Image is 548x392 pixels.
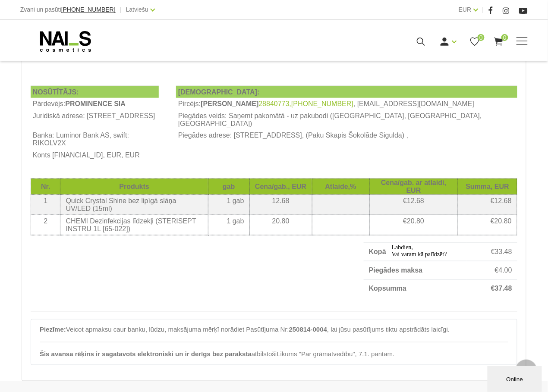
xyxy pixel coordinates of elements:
td: CHEMI Dezinfekcijas līdzekļi (STERISEPT INSTRU 1L [65-022]) [60,215,208,235]
td: 1 gab [208,215,249,235]
td: 20.80 [249,215,312,235]
span: Labdien, Vai varam kā palīdzēt? [3,3,59,17]
span: [PHONE_NUMBER] [61,6,116,13]
b: Šis avansa rēķins ir sagatavots elektroniski un ir derīgs bez paraksta [40,351,252,358]
td: 1 gab [208,194,249,215]
span: 0 [501,34,508,41]
div: Zvani un pasūti [20,4,116,15]
b: 250814-0004 [289,326,327,333]
iframe: chat widget [488,364,544,392]
th: Atlaide,% [312,179,369,194]
strong: Kopā [369,248,386,255]
td: Quick Crystal Shine bez lipīgā slāņa UV/LED (15ml) [60,194,208,215]
a: Latviešu [126,4,148,15]
th: gab [208,179,249,194]
td: Pārdevējs: [31,98,159,110]
td: 1 [31,194,60,215]
td: €20.80 [369,215,458,235]
td: Piegādes adrese: [STREET_ADDRESS], (Paku Skapis Šokolāde Sigulda) , [176,130,517,150]
td: €20.80 [458,215,517,235]
td: 2 [31,215,60,235]
span: | [120,4,122,15]
th: Produkts [60,179,208,194]
b: PROMINENCE SIA [65,100,126,107]
th: [DEMOGRAPHIC_DATA]: [176,86,517,98]
a: 0 [493,36,504,47]
div: Labdien,Vai varam kā palīdzēt? [3,3,159,17]
div: Veicot apmaksu caur banku, lūdzu, maksājuma mērķī norādiet Pasūtījuma Nr: , lai jūsu pasūtījums t... [31,319,517,365]
td: Avansa rēķins izdrukāts: [DATE] 08:08:15 [31,56,265,69]
th: Summa, EUR [458,179,517,194]
th: Konts [FINANCIAL_ID], EUR, EUR [31,149,159,161]
b: Piezīme: [40,326,66,333]
span: | [482,4,484,15]
td: €12.68 [369,194,458,215]
th: Banka: Luminor Bank AS, swift: RIKOLV2X [31,130,159,150]
th: Cena/gab., EUR [249,179,312,194]
b: [PERSON_NAME] [201,100,258,107]
th: Cena/gab. ar atlaidi, EUR [369,179,458,194]
iframe: chat widget [388,241,544,362]
a: EUR [459,4,472,15]
span: 0 [478,34,485,41]
strong: Kopsumma [369,285,406,292]
td: Piegādes veids: Saņemt pakomātā - uz pakubodi ([GEOGRAPHIC_DATA], [GEOGRAPHIC_DATA], [GEOGRAPHIC_... [176,110,517,130]
th: Juridiskā adrese: [STREET_ADDRESS] [31,110,159,130]
a: Likums "Par grāmatvedību", 7.1. pantam. [277,349,394,360]
td: 12.68 [249,194,312,215]
strong: Piegādes maksa [369,267,423,274]
td: Pircējs: , [EMAIL_ADDRESS][DOMAIN_NAME] [176,98,517,110]
td: €12.68 [458,194,517,215]
a: [PHONE_NUMBER] [61,6,116,13]
th: Nr. [31,179,60,194]
th: NOSŪTĪTĀJS: [31,86,159,98]
a: 0 [469,36,480,47]
a: 28840773,[PHONE_NUMBER] [259,100,354,108]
